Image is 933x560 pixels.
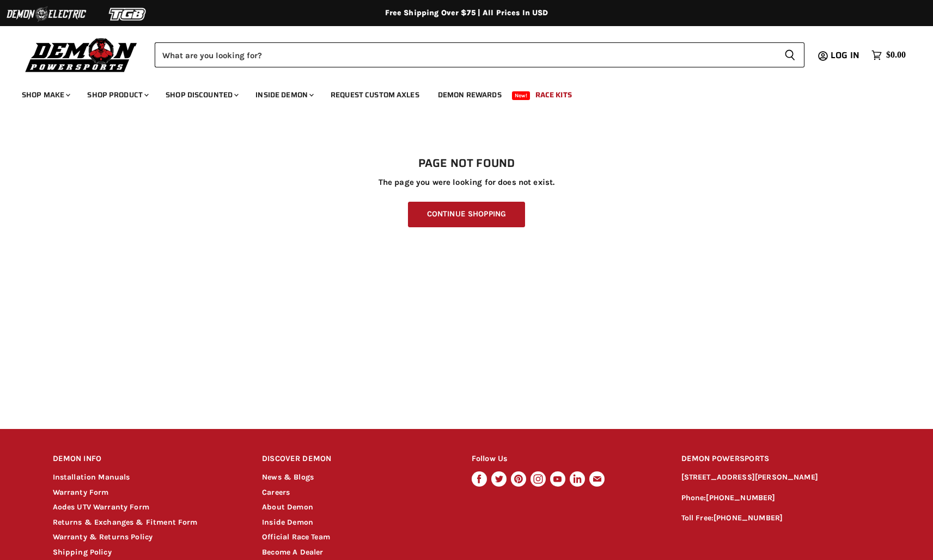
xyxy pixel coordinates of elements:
[430,84,510,106] a: Demon Rewards
[79,84,155,106] a: Shop Product
[53,502,149,512] a: Aodes UTV Warranty Form
[262,532,330,542] a: Official Race Team
[776,42,804,67] button: Search
[53,488,109,497] a: Warranty Form
[681,492,881,505] p: Phone:
[322,84,428,106] a: Request Custom Axles
[262,446,451,472] h2: DISCOVER DEMON
[53,157,881,170] h1: Page not found
[681,446,881,472] h2: DEMON POWERSPORTS
[472,446,661,472] h2: Follow Us
[831,48,859,62] span: Log in
[527,84,580,106] a: Race Kits
[155,42,776,67] input: Search
[826,51,866,60] a: Log in
[14,79,903,106] ul: Main menu
[87,4,169,24] img: TGB Logo 2
[14,84,77,106] a: Shop Make
[5,4,87,24] img: Demon Electric Logo 2
[22,35,141,74] img: Demon Powersports
[262,472,314,482] a: News & Blogs
[53,518,198,527] a: Returns & Exchanges & Fitment Form
[31,8,902,18] div: Free Shipping Over $75 | All Prices In USD
[262,547,323,557] a: Become A Dealer
[714,513,783,522] a: [PHONE_NUMBER]
[408,202,525,227] a: Continue Shopping
[53,547,112,557] a: Shipping Policy
[53,446,242,472] h2: DEMON INFO
[512,91,530,100] span: New!
[262,518,313,527] a: Inside Demon
[681,471,881,484] p: [STREET_ADDRESS][PERSON_NAME]
[706,493,775,502] a: [PHONE_NUMBER]
[53,178,881,187] p: The page you were looking for does not exist.
[247,84,320,106] a: Inside Demon
[53,472,130,482] a: Installation Manuals
[866,47,911,63] a: $0.00
[262,488,290,497] a: Careers
[681,512,881,525] p: Toll Free:
[155,42,804,67] form: Product
[886,50,906,60] span: $0.00
[157,84,245,106] a: Shop Discounted
[262,502,313,512] a: About Demon
[53,532,153,542] a: Warranty & Returns Policy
